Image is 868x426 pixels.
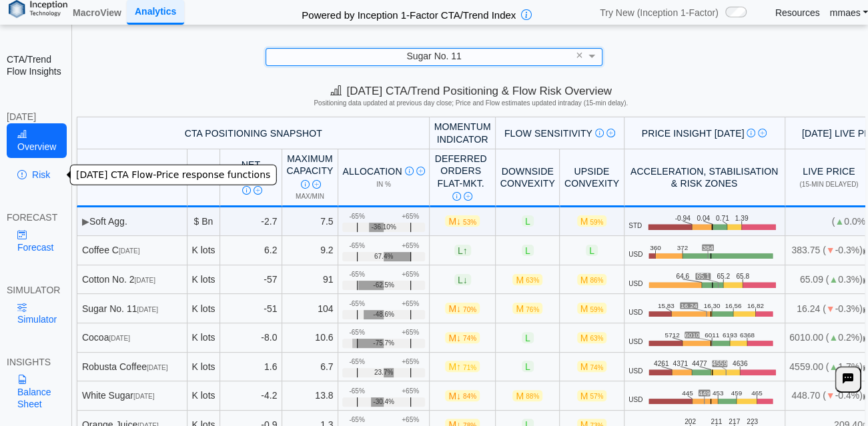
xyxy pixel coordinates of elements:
text: 16.82 [749,302,767,309]
div: +65% [402,271,419,279]
span: ↓ [463,274,468,285]
span: USD [628,338,642,346]
td: 9.2 [282,236,338,265]
div: Cotton No. 2 [82,273,183,285]
div: Coffee C [82,244,183,256]
text: 16.24 [681,302,699,309]
td: Soft Agg. [77,207,187,237]
a: MacroView [67,1,127,24]
span: -30.4% [373,398,394,406]
a: Forecast [7,223,65,258]
text: 449 [700,389,711,396]
span: 70% [463,306,476,313]
span: M [445,390,480,401]
text: 465 [754,389,765,396]
span: -48.6% [373,311,394,319]
th: Upside Convexity [560,149,624,207]
span: 88% [526,393,539,400]
div: +65% [402,329,419,337]
text: 217 [729,418,740,425]
span: Max/Min [296,193,324,200]
div: White Sugar [82,389,183,401]
text: 211 [711,418,722,425]
text: 5712 [665,331,681,338]
span: ▲ [829,274,838,285]
text: 0.71 [716,215,729,222]
span: M [577,274,607,285]
td: -57 [220,265,282,295]
span: ↓ [456,332,461,343]
div: INSIGHTS [7,356,65,368]
td: -2.7 [220,207,282,237]
img: Read More [464,192,472,201]
th: Downside Convexity [496,149,560,207]
span: M [445,303,480,314]
img: Info [405,167,414,175]
div: Sugar No. 11 [82,303,183,315]
span: ▼ [826,390,835,401]
span: USD [628,309,642,317]
div: +65% [402,300,419,308]
td: K lots [187,353,220,382]
span: × [576,49,583,61]
span: 74% [590,364,603,371]
div: Flow Sensitivity [500,127,619,139]
span: 59% [590,306,603,313]
td: 104 [282,294,338,323]
span: Sugar No. 11 [406,51,462,61]
a: Simulator [7,296,67,331]
span: M [445,332,480,343]
td: K lots [187,323,220,353]
text: 384 [704,243,715,251]
span: ▼ [826,303,835,314]
text: 64.6 [676,273,689,280]
td: 6.7 [282,353,338,382]
span: 53% [463,219,476,226]
img: Info [747,129,755,137]
span: M [577,361,607,372]
h2: CTA/Trend Flow Insights [7,53,65,77]
text: 4477 [692,360,707,367]
span: [DATE] [137,306,157,313]
span: 63% [590,335,603,342]
div: Allocation [342,165,424,177]
span: 63% [526,277,539,284]
img: Info [242,186,251,195]
div: -65% [349,416,364,424]
span: M [577,332,607,343]
text: 372 [678,243,689,251]
span: ↑ [463,245,468,255]
span: 84% [463,393,476,400]
td: K lots [187,294,220,323]
span: -75.7% [373,339,394,347]
span: Clear value [574,48,585,65]
div: +65% [402,242,419,250]
span: M [512,390,542,401]
img: Read More [416,167,425,175]
div: -65% [349,213,364,221]
td: 13.8 [282,381,338,411]
span: 67.4% [374,253,393,261]
span: STD [628,222,642,230]
text: 65.8 [736,273,749,280]
span: ↓ [456,216,461,227]
text: 0.04 [697,215,710,222]
text: 445 [683,389,694,396]
span: 76% [526,306,539,313]
text: 4261 [654,360,669,367]
th: Unit [187,149,220,207]
td: K lots [187,236,220,265]
span: USD [628,251,642,259]
div: Cocoa [82,331,183,343]
td: K lots [187,265,220,295]
span: -62.5% [373,281,394,289]
span: [DATE] [135,277,155,284]
span: L [522,361,534,372]
text: 459 [733,389,745,396]
div: +65% [402,416,419,424]
span: L [586,245,598,256]
div: -65% [349,271,364,279]
div: +65% [402,213,419,221]
span: [DATE] [109,335,129,342]
span: ↓ [456,303,461,314]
